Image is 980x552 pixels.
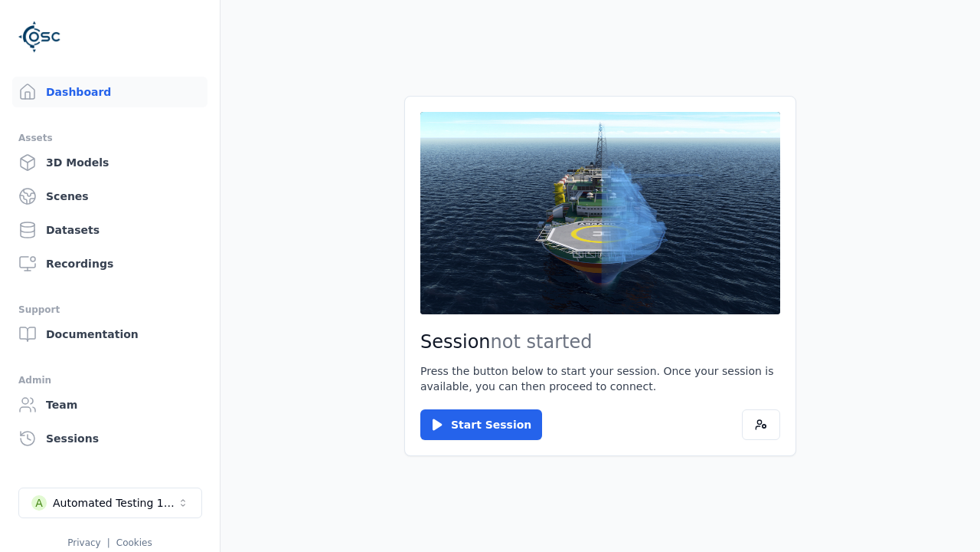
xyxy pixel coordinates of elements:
div: Assets [18,129,201,147]
img: Logo [18,15,61,58]
a: Dashboard [12,77,207,107]
h2: Session [420,330,780,354]
div: Support [18,301,201,319]
a: Scenes [12,181,207,212]
div: Automated Testing 1 - Playwright [53,495,177,511]
p: Press the button below to start your session. Once your session is available, you can then procee... [420,363,780,394]
a: Recordings [12,248,207,279]
a: Team [12,389,207,420]
span: not started [491,331,593,353]
button: Start Session [420,409,542,440]
a: Privacy [67,537,100,548]
span: | [107,537,110,548]
div: A [31,495,47,511]
button: Select a workspace [18,488,202,518]
div: Admin [18,371,201,389]
a: 3D Models [12,147,207,178]
a: Cookies [116,537,152,548]
a: Sessions [12,423,207,454]
a: Documentation [12,319,207,350]
a: Datasets [12,215,207,245]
